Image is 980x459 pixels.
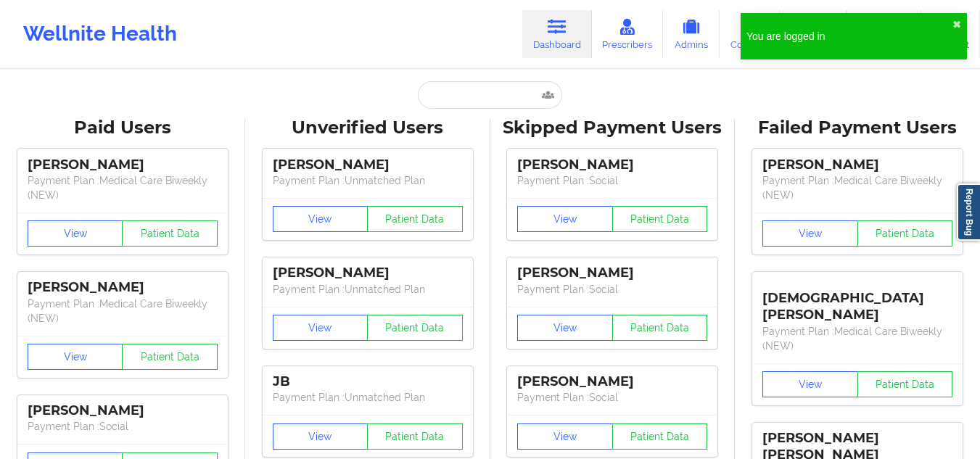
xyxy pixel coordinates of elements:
p: Payment Plan : Medical Care Biweekly (NEW) [762,324,952,353]
a: Coaches [720,10,780,58]
button: View [762,220,858,247]
p: Payment Plan : Unmatched Plan [273,173,463,188]
button: View [273,423,368,450]
button: close [952,19,961,30]
div: [PERSON_NAME] [28,402,218,419]
div: [PERSON_NAME] [517,373,707,390]
button: View [517,423,613,450]
button: Patient Data [857,371,953,397]
button: Patient Data [612,423,708,450]
div: [PERSON_NAME] [273,157,463,173]
button: Patient Data [367,206,463,232]
p: Payment Plan : Social [28,419,218,434]
button: View [28,220,123,247]
p: Payment Plan : Unmatched Plan [273,282,463,297]
div: Unverified Users [255,117,480,139]
p: Payment Plan : Medical Care Biweekly (NEW) [28,173,218,202]
div: [PERSON_NAME] [28,157,218,173]
button: View [273,315,368,341]
p: Payment Plan : Medical Care Biweekly (NEW) [762,173,952,202]
button: View [28,344,123,370]
button: Patient Data [122,220,218,247]
p: Payment Plan : Social [517,282,707,297]
button: Patient Data [122,344,218,370]
div: JB [273,373,463,390]
a: Prescribers [592,10,664,58]
button: View [762,371,858,397]
button: View [273,206,368,232]
div: Paid Users [10,117,235,139]
p: Payment Plan : Social [517,390,707,405]
p: Payment Plan : Unmatched Plan [273,390,463,405]
div: Skipped Payment Users [501,117,725,139]
button: Patient Data [612,206,708,232]
a: Dashboard [522,10,592,58]
a: Admins [663,10,720,58]
button: Patient Data [367,315,463,341]
button: Patient Data [857,220,953,247]
div: Failed Payment Users [745,117,970,139]
button: Patient Data [612,315,708,341]
p: Payment Plan : Medical Care Biweekly (NEW) [28,297,218,326]
button: View [517,206,613,232]
button: View [517,315,613,341]
p: Payment Plan : Social [517,173,707,188]
div: You are logged in [746,29,952,44]
div: [PERSON_NAME] [28,279,218,296]
div: [PERSON_NAME] [517,157,707,173]
div: [PERSON_NAME] [273,265,463,281]
a: Report Bug [957,183,980,241]
div: [DEMOGRAPHIC_DATA][PERSON_NAME] [762,279,952,323]
button: Patient Data [367,423,463,450]
div: [PERSON_NAME] [517,265,707,281]
div: [PERSON_NAME] [762,157,952,173]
